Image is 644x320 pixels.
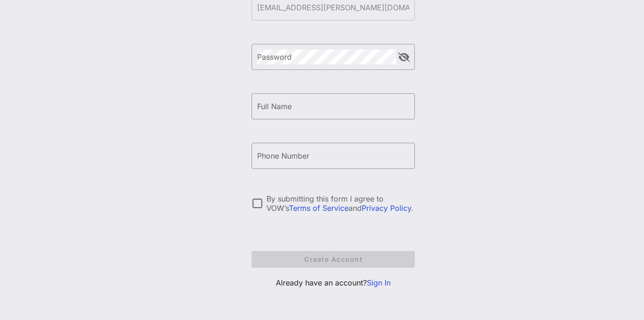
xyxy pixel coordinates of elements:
a: Privacy Policy [362,203,411,213]
p: Already have an account? [252,277,415,288]
a: Terms of Service [289,203,349,213]
div: By submitting this form I agree to VOW’s and . [266,194,415,213]
button: append icon [398,53,410,62]
a: Sign In [367,278,391,287]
